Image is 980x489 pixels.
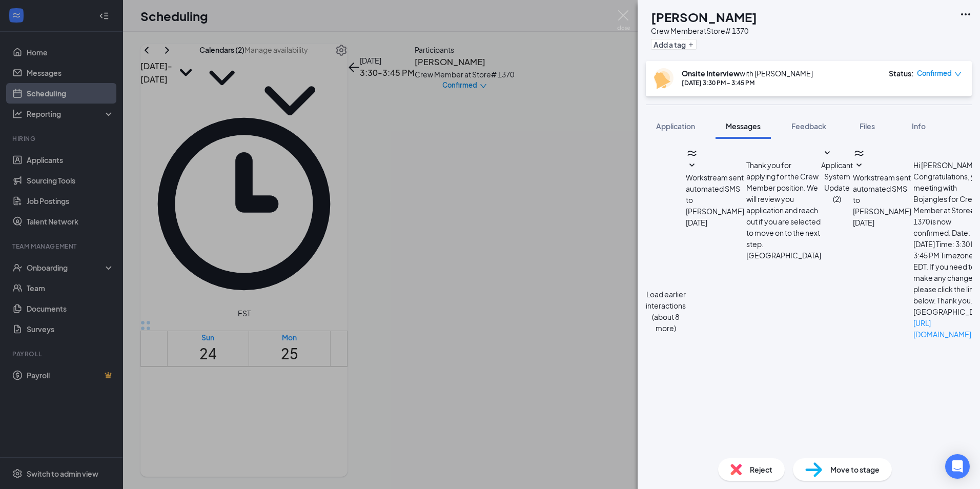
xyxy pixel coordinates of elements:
button: SmallChevronDownApplicant System Update (2) [821,147,853,205]
span: Confirmed [917,68,952,78]
span: [DATE] [853,217,874,228]
span: Messages [726,121,761,131]
svg: Plus [688,42,694,48]
a: [URL][DOMAIN_NAME] [913,318,971,339]
span: down [954,71,962,78]
span: Application [656,121,695,131]
div: with [PERSON_NAME] [682,68,813,78]
span: Move to stage [830,464,880,475]
span: [DATE] [686,217,707,228]
button: Load earlier interactions (about 8 more) [646,289,686,334]
h1: [PERSON_NAME] [651,8,757,26]
svg: WorkstreamLogo [853,147,865,159]
div: Crew Member at Store# 1370 [651,26,757,36]
span: Workstream sent automated SMS to [PERSON_NAME]. [853,173,913,216]
span: Workstream sent automated SMS to [PERSON_NAME]. [686,173,746,216]
div: [DATE] 3:30 PM - 3:45 PM [682,78,813,87]
span: Reject [750,464,772,475]
div: Status : [889,68,914,78]
svg: SmallChevronDown [686,159,698,172]
span: Info [912,121,926,131]
span: Applicant System Update (2) [821,160,853,203]
button: PlusAdd a tag [651,39,697,50]
span: Files [860,121,875,131]
div: Open Intercom Messenger [945,454,970,479]
span: Thank you for applying for the Crew Member position. We will review you application and reach out... [746,160,821,260]
svg: Ellipses [959,8,972,21]
svg: SmallChevronDown [853,159,865,172]
span: Feedback [791,121,826,131]
svg: SmallChevronDown [821,147,833,159]
b: Onsite Interview [682,69,740,78]
svg: WorkstreamLogo [686,147,698,159]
